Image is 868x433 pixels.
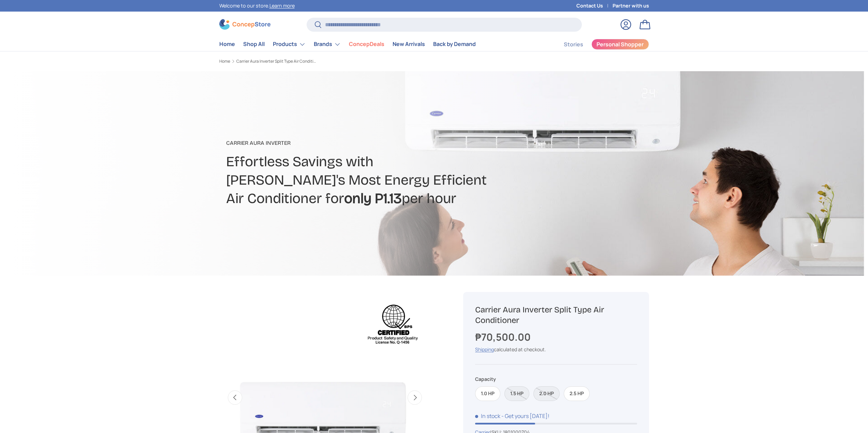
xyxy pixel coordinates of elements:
[547,37,649,51] nav: Secondary
[475,305,637,326] h1: Carrier Aura Inverter Split Type Air Conditioner
[349,37,384,51] a: ConcepDeals
[219,2,295,10] p: Welcome to our store.
[219,37,476,51] nav: Primary
[219,59,230,63] a: Home
[393,37,425,51] a: New Arrivals
[475,330,532,344] strong: ₱70,500.00
[475,346,494,353] a: Shipping
[273,37,306,51] a: Products
[576,2,613,10] a: Contact Us
[269,2,295,9] a: Learn more
[310,37,345,51] summary: Brands
[504,386,529,401] label: Sold out
[475,412,500,420] span: In stock
[591,39,649,50] a: Personal Shopper
[344,190,402,207] strong: only P1.13
[433,37,476,51] a: Back by Demand
[475,346,637,353] div: calculated at checkout.
[219,37,235,51] a: Home
[226,153,488,208] h2: Effortless Savings with [PERSON_NAME]'s Most Energy Efficient Air Conditioner for per hour
[613,2,649,10] a: Partner with us
[475,375,496,383] legend: Capacity
[269,37,310,51] summary: Products
[219,19,270,30] img: ConcepStore
[533,386,560,401] label: Sold out
[219,58,447,64] nav: Breadcrumbs
[597,42,644,47] span: Personal Shopper
[226,139,488,147] p: CARRIER AURA INVERTER
[314,37,341,51] a: Brands
[243,37,265,51] a: Shop All
[564,38,583,51] a: Stories
[236,59,318,63] a: Carrier Aura Inverter Split Type Air Conditioner
[501,412,549,420] p: - Get yours [DATE]!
